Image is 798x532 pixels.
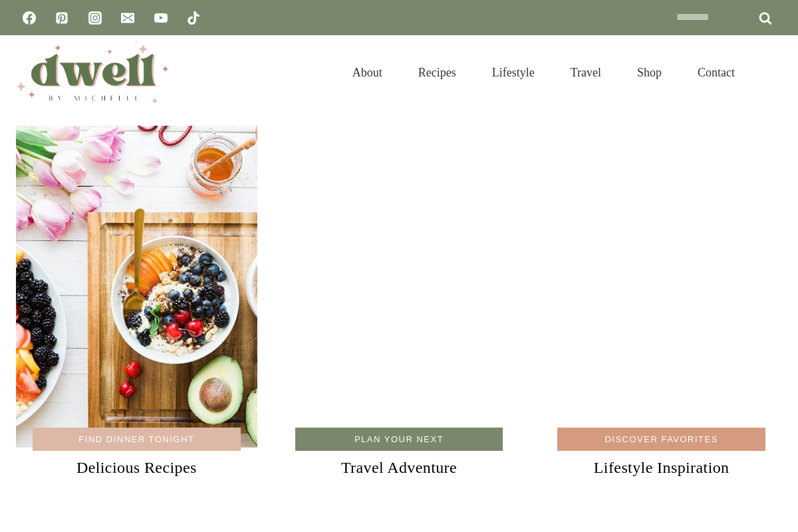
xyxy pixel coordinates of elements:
a: Recipes [400,49,474,96]
a: Email [114,5,141,31]
button: View Search Form [759,61,782,84]
a: Facebook [16,5,43,31]
a: Shop [619,49,680,96]
a: About [334,49,400,96]
nav: Primary Navigation [334,49,753,96]
a: Contact [680,49,753,96]
a: TikTok [180,5,207,31]
a: Lifestyle [474,49,553,96]
a: Instagram [82,5,108,31]
img: DWELL by michelle [16,42,169,103]
a: Pinterest [49,5,75,31]
a: Travel [553,49,619,96]
a: YouTube [148,5,174,31]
